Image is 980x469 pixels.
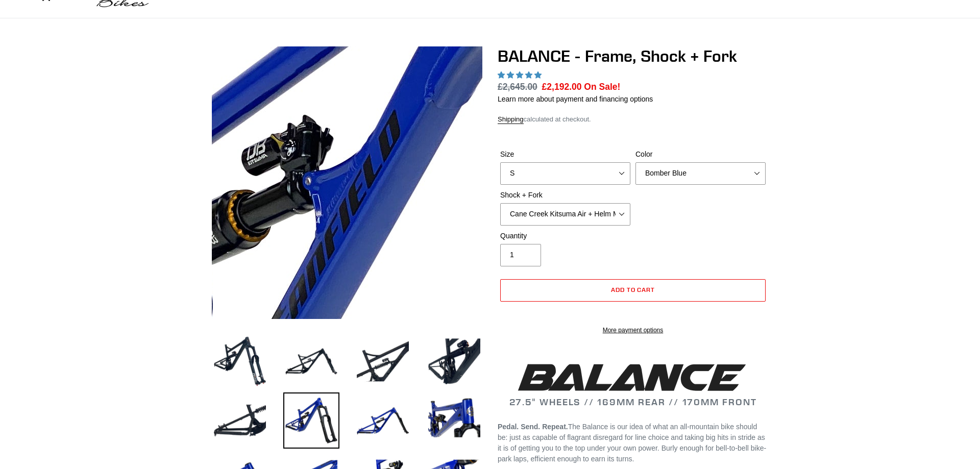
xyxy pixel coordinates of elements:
[355,392,411,449] img: Load image into Gallery viewer, BALANCE - Frame, Shock + Fork
[212,392,268,449] img: Load image into Gallery viewer, BALANCE - Frame, Shock + Fork
[283,333,339,389] img: Load image into Gallery viewer, BALANCE - Frame, Shock + Fork
[498,115,524,124] a: Shipping
[498,95,653,103] a: Learn more about payment and financing options
[500,149,630,160] label: Size
[635,149,766,160] label: Color
[426,333,482,389] img: Load image into Gallery viewer, BALANCE - Frame, Shock + Fork
[426,392,482,449] img: Load image into Gallery viewer, BALANCE - Frame, Shock + Fork
[355,333,411,389] img: Load image into Gallery viewer, BALANCE - Frame, Shock + Fork
[212,333,268,389] img: Load image into Gallery viewer, BALANCE - Frame, Shock + Fork
[283,392,339,449] img: Load image into Gallery viewer, BALANCE - Frame, Shock + Fork
[542,82,582,92] span: £2,192.00
[498,422,768,464] p: The Balance is our idea of what an all-mountain bike should be: just as capable of flagrant disre...
[498,71,544,79] span: 5.00 stars
[500,279,766,302] button: Add to cart
[498,423,568,431] b: Pedal. Send. Repeat.
[498,360,768,408] h2: 27.5" WHEELS // 169MM REAR // 170MM FRONT
[498,46,768,66] h1: BALANCE - Frame, Shock + Fork
[500,190,630,201] label: Shock + Fork
[498,114,768,125] div: calculated at checkout.
[611,286,655,293] span: Add to cart
[584,80,620,93] span: On Sale!
[500,231,630,241] label: Quantity
[500,326,766,335] a: More payment options
[498,82,537,92] s: £2,645.00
